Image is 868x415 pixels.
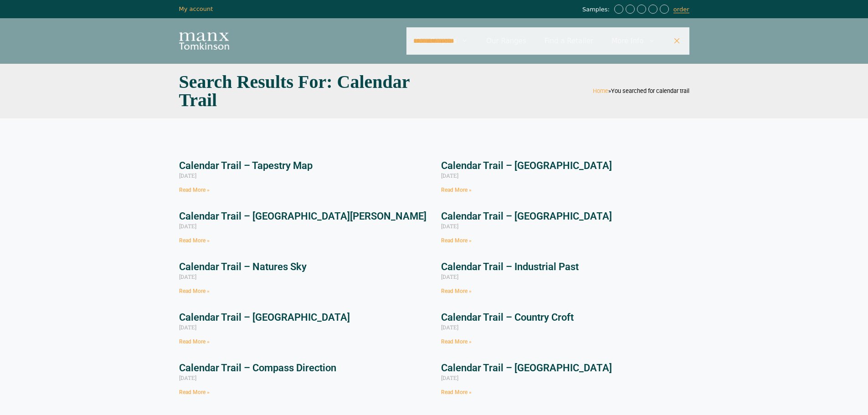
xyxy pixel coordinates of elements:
[441,389,472,395] a: Read more about Calendar Trail – Ancient Abbey
[179,389,210,395] a: Read more about Calendar Trail – Compass Direction
[179,288,210,294] a: Read more about Calendar Trail – Natures Sky
[179,172,196,179] span: [DATE]
[441,237,472,244] a: Read more about Calendar Trail – Rolling Hills
[179,160,313,171] a: Calendar Trail – Tapestry Map
[441,323,458,331] span: [DATE]
[179,73,430,109] h1: Search Results for: calendar trail
[179,32,229,50] img: Manx Tomkinson
[179,237,210,244] a: Read more about Calendar Trail – Salt Marsh
[441,261,579,272] a: Calendar Trail – Industrial Past
[179,210,426,222] a: Calendar Trail – [GEOGRAPHIC_DATA][PERSON_NAME]
[441,172,458,179] span: [DATE]
[441,312,574,323] a: Calendar Trail – Country Croft
[611,87,689,94] span: You searched for calendar trail
[179,5,213,12] a: My account
[179,222,196,230] span: [DATE]
[441,362,612,374] a: Calendar Trail – [GEOGRAPHIC_DATA]
[441,288,472,294] a: Read more about Calendar Trail – Industrial Past
[179,374,196,381] span: [DATE]
[179,362,336,374] a: Calendar Trail – Compass Direction
[179,261,307,272] a: Calendar Trail – Natures Sky
[582,6,612,14] span: Samples:
[179,312,350,323] a: Calendar Trail – [GEOGRAPHIC_DATA]
[441,374,458,381] span: [DATE]
[664,27,689,55] a: Close Search Bar
[179,273,196,280] span: [DATE]
[673,6,689,13] a: order
[593,87,689,94] span: »
[179,323,196,331] span: [DATE]
[441,273,458,280] span: [DATE]
[593,87,608,94] a: Home
[179,187,210,193] a: Read more about Calendar Trail – Tapestry Map
[406,27,689,55] nav: Primary
[179,338,210,345] a: Read more about Calendar Trail – Grassland Plains
[441,210,612,222] a: Calendar Trail – [GEOGRAPHIC_DATA]
[441,187,472,193] a: Read more about Calendar Trail – Stone House
[441,338,472,345] a: Read more about Calendar Trail – Country Croft
[441,160,612,171] a: Calendar Trail – [GEOGRAPHIC_DATA]
[441,222,458,230] span: [DATE]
